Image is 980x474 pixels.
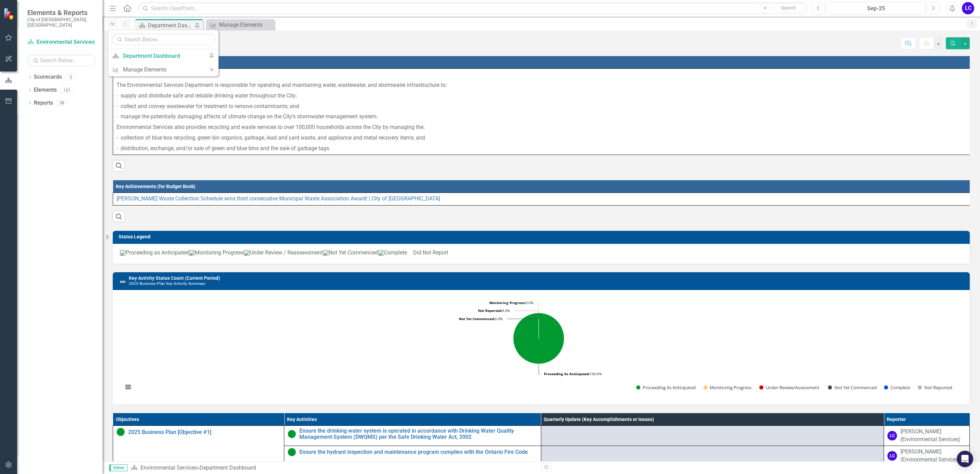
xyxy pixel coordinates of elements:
img: DidNotReport.png [407,251,413,254]
td: Double-Click to Edit [541,446,884,466]
a: 2025 Business Plan [Objective #1] [128,429,281,435]
div: Department Dashboard [123,52,202,60]
img: Proceeding as Anticipated [288,448,296,456]
div: Open Intercom Messenger [957,451,973,467]
td: Double-Click to Edit Right Click for Context Menu [284,426,541,446]
a: Environmental Services [27,38,96,46]
span: Elements & Reports [27,9,96,17]
tspan: Not Yet Commenced: [459,316,495,321]
h3: Status Legend [119,234,966,239]
p: Proceeding as Anticipated Monitoring Progress Under Review / Reassessment Not Yet Commenced Compl... [120,249,963,257]
img: Complete_icon.png [378,250,384,256]
a: Reports [34,99,53,107]
div: LC [887,451,897,461]
img: Not Defined [119,278,127,286]
td: Double-Click to Edit Right Click for Context Menu [284,446,541,466]
div: [PERSON_NAME] (Environmental Services) [900,428,966,444]
p: - manage the potentially damaging affects of climate change on the City’s stormwater management s... [117,111,970,122]
img: NotYet.png [323,250,329,256]
small: 2025 Business Plan Key Activity Summary [129,281,205,286]
button: Show Monitoring Progress [703,384,752,390]
button: LC [962,2,974,14]
p: Environmental Services also provides recycling and waste services to over 100,000 households acro... [117,122,970,133]
div: » [131,464,536,472]
button: Show Complete [884,384,910,390]
div: 38 [56,100,67,106]
a: Elements [34,86,57,94]
div: Manage Elements [219,21,273,29]
td: Double-Click to Edit [113,69,974,155]
text: 0.0% [459,316,503,321]
a: Manage Elements [208,21,273,29]
text: 0.0% [478,308,510,313]
tspan: Not Reported: [478,308,502,313]
div: LC [887,431,897,440]
tspan: Monitoring Progress: [489,300,526,305]
img: UnderReview.png [244,250,250,256]
svg: Interactive chart [120,295,958,398]
img: Proceeding as Anticipated [117,428,125,436]
a: Ensure the hydrant inspection and maintenance program complies with the Ontario Fire Code [299,449,537,455]
p: - supply and distribute safe and reliable drinking water throughout the City; [117,91,970,101]
a: Scorecards [34,73,62,81]
a: Ensure the drinking water system is operated in accordance with Drinking Water Quality Management... [299,428,537,440]
a: Manage Elements [108,63,205,76]
input: Search Below... [27,54,96,66]
div: Department Dashboard [148,21,193,30]
a: Department Dashboard [108,50,205,62]
path: Proceeding As Anticipated, 15. [513,313,564,364]
text: Not Reported [924,384,952,391]
text: 0.0% [489,300,533,305]
img: Monitoring.png [189,250,195,256]
div: Department Dashboard [200,464,256,471]
text: 100.0% [544,371,602,376]
input: Search ClearPoint... [138,2,807,14]
button: Sep-25 [827,2,925,14]
div: [PERSON_NAME] (Environmental Services) [900,448,966,464]
span: Editor [109,464,127,471]
button: View chart menu, Chart [123,382,133,392]
img: Proceeding as Anticipated [288,430,296,438]
div: Manage Elements [123,65,202,74]
div: 131 [60,87,73,93]
small: City of [GEOGRAPHIC_DATA], [GEOGRAPHIC_DATA] [27,17,96,28]
p: The Environmental Services Department is responsible for operating and maintaining water, wastewa... [117,80,970,91]
td: Double-Click to Edit [113,193,974,206]
div: Chart. Highcharts interactive chart. [120,295,963,398]
div: Sep-25 [829,4,923,13]
p: - collect and convey wastewater for treatment to remove contaminants; and [117,101,970,112]
button: Show Proceeding As Anticipated [636,384,696,390]
img: ProceedingGreen.png [120,250,126,256]
a: Environmental Services [140,464,197,471]
div: 2 [65,74,76,80]
td: Double-Click to Edit [884,426,970,446]
tspan: Proceeding As Anticipated: [544,371,590,376]
button: Show Under Review/Assessment [759,384,820,390]
input: Search Below... [112,34,215,45]
a: [PERSON_NAME] Waste Collection Schedule wins third consecutive Municipal Waste Association Award!... [117,195,440,202]
p: - distribution, exchange, and/or sale of green and blue bins and the sale of garbage tags. [117,143,970,153]
button: Search [771,3,805,13]
span: Search [781,5,796,11]
img: ClearPoint Strategy [3,8,15,20]
a: Key Activity Status Count (Current Period) [129,275,220,281]
button: Show Not Reported [918,384,952,390]
p: - collection of blue box recycling, green bin organics, garbage, lead and yard waste, and applian... [117,133,970,143]
td: Double-Click to Edit [541,426,884,446]
button: Show Not Yet Commenced [828,384,876,390]
td: Double-Click to Edit [884,446,970,466]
